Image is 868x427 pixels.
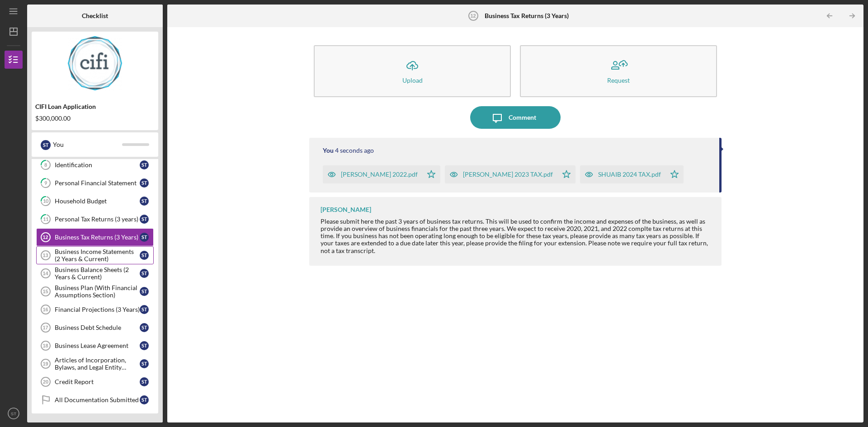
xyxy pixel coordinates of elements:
a: 12Business Tax Returns (3 Years)ST [36,228,154,246]
tspan: 10 [43,198,49,204]
div: S T [140,197,149,206]
div: S T [140,178,149,188]
tspan: 14 [42,271,48,276]
div: S T [140,160,149,169]
div: All Documentation Submitted [55,396,140,404]
time: 2025-10-10 14:32 [335,147,374,154]
div: Request [607,77,630,84]
div: Personal Tax Returns (3 years) [55,216,140,223]
div: S T [140,323,149,332]
div: S T [140,377,149,386]
div: CIFI Loan Application [35,103,155,110]
button: SHUAIB 2024 TAX.pdf [580,165,684,183]
button: [PERSON_NAME] 2023 TAX.pdf [445,165,576,183]
tspan: 12 [42,235,48,240]
tspan: 20 [43,379,48,385]
div: Business Debt Schedule [55,324,140,331]
div: Credit Report [55,378,140,385]
tspan: 17 [42,325,48,330]
div: S T [140,395,149,404]
div: S T [140,233,149,242]
div: S T [140,215,149,224]
tspan: 15 [42,289,48,294]
tspan: 9 [44,180,47,186]
div: Business Lease Agreement [55,342,140,349]
div: Household Budget [55,197,140,205]
tspan: 12 [470,13,476,19]
div: Business Tax Returns (3 Years) [55,234,140,241]
a: 13Business Income Statements (2 Years & Current)ST [36,246,154,264]
div: You [53,137,122,152]
div: [PERSON_NAME] 2023 TAX.pdf [463,171,553,178]
div: S T [140,359,149,368]
text: ST [11,411,16,416]
img: Product logo [32,36,158,90]
button: Request [520,45,717,97]
div: $300,000.00 [35,115,155,122]
a: 11Personal Tax Returns (3 years)ST [36,210,154,228]
div: SHUAIB 2024 TAX.pdf [598,171,661,178]
div: [PERSON_NAME] [321,206,371,213]
tspan: 11 [43,216,48,222]
div: S T [140,251,149,260]
a: 9Personal Financial StatementST [36,174,154,192]
div: Identification [55,161,140,169]
b: Business Tax Returns (3 Years) [485,12,569,19]
div: Business Balance Sheets (2 Years & Current) [55,266,140,281]
a: 20Credit ReportST [36,373,154,391]
div: Upload [402,77,423,84]
button: Upload [314,45,511,97]
button: [PERSON_NAME] 2022.pdf [323,165,440,183]
div: Business Income Statements (2 Years & Current) [55,248,140,263]
div: Articles of Incorporation, Bylaws, and Legal Entity Documents [55,357,140,371]
div: Personal Financial Statement [55,179,140,187]
a: All Documentation SubmittedST [36,391,154,409]
div: S T [140,287,149,296]
div: S T [41,140,51,150]
div: You [323,147,334,154]
div: [PERSON_NAME] 2022.pdf [341,171,418,178]
a: 18Business Lease AgreementST [36,337,154,355]
a: 19Articles of Incorporation, Bylaws, and Legal Entity DocumentsST [36,355,154,373]
div: Business Plan (With Financial Assumptions Section) [55,284,140,299]
b: Checklist [82,12,108,19]
a: 8IdentificationST [36,156,154,174]
a: 10Household BudgetST [36,192,154,210]
div: Please submit here the past 3 years of business tax returns. This will be used to confirm the inc... [321,218,712,254]
div: S T [140,341,149,350]
a: 15Business Plan (With Financial Assumptions Section)ST [36,282,154,300]
tspan: 16 [42,307,48,312]
div: S T [140,305,149,314]
a: 14Business Balance Sheets (2 Years & Current)ST [36,264,154,282]
tspan: 19 [42,361,48,366]
tspan: 8 [44,162,47,168]
tspan: 18 [42,343,48,348]
tspan: 13 [42,253,48,258]
button: ST [5,404,23,422]
a: 17Business Debt ScheduleST [36,319,154,337]
div: Financial Projections (3 Years) [55,306,140,313]
button: Comment [470,106,561,129]
a: 16Financial Projections (3 Years)ST [36,300,154,319]
div: Comment [509,106,536,129]
div: S T [140,269,149,278]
